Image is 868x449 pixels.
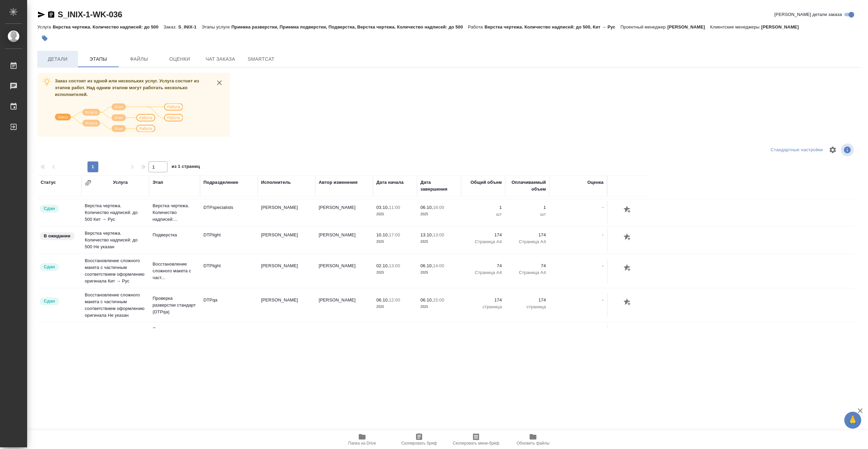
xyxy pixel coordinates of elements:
[389,232,400,237] p: 17:00
[315,201,373,224] td: [PERSON_NAME]
[37,11,45,19] button: Скопировать ссылку для ЯМессенджера
[200,324,258,348] td: Проектный офис
[200,201,258,224] td: DTPspecialists
[602,232,604,237] a: -
[376,205,389,210] p: 03.10,
[44,233,71,239] p: В ожидании
[465,211,502,218] p: шт
[468,24,485,30] p: Работа
[389,263,400,268] p: 13:00
[509,297,546,304] p: 174
[420,211,458,218] p: 2025
[420,205,433,210] p: 06.10,
[258,228,315,252] td: [PERSON_NAME]
[465,204,502,211] p: 1
[178,24,202,30] p: S_INIX-1
[465,297,502,304] p: 174
[44,263,55,270] p: Сдан
[485,24,620,30] p: Верстка чертежа. Количество надписей: до 500, Кит → Рус
[315,324,373,348] td: [PERSON_NAME]
[37,24,53,30] p: Услуга
[214,78,224,88] button: close
[172,162,200,172] span: из 1 страниц
[231,24,468,30] p: Приемка разверстки, Приемка подверстки, Подверстка, Верстка чертежа. Количество надписей: до 500
[153,179,163,186] div: Этап
[465,328,502,334] p: 708
[204,55,237,63] span: Чат заказа
[319,179,357,186] div: Автор изменения
[667,24,710,30] p: [PERSON_NAME]
[509,238,546,245] p: Страница А4
[41,179,56,186] div: Статус
[602,297,604,302] a: -
[123,55,155,63] span: Файлы
[81,227,149,254] td: Верстка чертежа. Количество надписей: до 500 Не указан
[433,205,444,210] p: 16:00
[509,179,546,193] div: Оплачиваемый объем
[509,328,546,334] p: 708
[465,232,502,238] p: 174
[509,304,546,310] p: страница
[153,295,197,315] p: Проверка разверстки стандарт (DTPqa)
[55,78,199,97] span: Заказ состоит из одной или нескольких услуг. Услуга состоит из этапов работ. Над одним этапом мог...
[153,261,197,281] p: Восстановление сложного макета с част...
[420,297,433,302] p: 06.10,
[622,297,633,308] button: Добавить оценку
[376,232,389,237] p: 10.10,
[44,205,55,212] p: Сдан
[471,179,502,186] div: Общий объем
[622,204,633,216] button: Добавить оценку
[315,228,373,252] td: [PERSON_NAME]
[258,201,315,224] td: [PERSON_NAME]
[774,11,842,18] span: [PERSON_NAME] детали заказа
[509,262,546,269] p: 74
[420,269,458,276] p: 2025
[376,304,414,310] p: 2025
[465,238,502,245] p: Страница А4
[420,238,458,245] p: 2025
[200,228,258,252] td: DTPlight
[153,202,197,223] p: Верстка чертежа. Количество надписей:...
[769,145,825,155] div: split button
[465,269,502,276] p: Страница А4
[376,297,389,302] p: 06.10,
[376,263,389,268] p: 02.10,
[37,31,52,46] button: Добавить тэг
[153,232,197,238] p: Подверстка
[202,24,232,30] p: Этапы услуги
[258,293,315,317] td: [PERSON_NAME]
[261,179,291,186] div: Исполнитель
[841,143,855,156] span: Посмотреть информацию
[82,55,115,63] span: Этапы
[163,55,196,63] span: Оценки
[420,304,458,310] p: 2025
[315,259,373,283] td: [PERSON_NAME]
[258,259,315,283] td: [PERSON_NAME]
[433,263,444,268] p: 14:00
[620,24,667,30] p: Проектный менеджер
[203,179,238,186] div: Подразделение
[622,262,633,274] button: Добавить оценку
[844,412,861,429] button: 🙏
[602,263,604,268] a: -
[465,304,502,310] p: страница
[53,24,163,30] p: Верстка чертежа. Количество надписей: до 500
[200,259,258,283] td: DTPlight
[825,142,841,158] span: Настроить таблицу
[376,269,414,276] p: 2025
[163,24,178,30] p: Заказ:
[420,232,433,237] p: 13.10,
[153,326,197,346] p: Постредактура машинного перевода
[81,254,149,288] td: Восстановление сложного макета с частичным соответствием оформлению оригинала Кит → Рус
[315,293,373,317] td: [PERSON_NAME]
[245,55,277,63] span: SmartCat
[433,297,444,302] p: 15:00
[41,55,74,63] span: Детали
[58,10,122,19] a: S_INIX-1-WK-036
[200,293,258,317] td: DTPqa
[509,204,546,211] p: 1
[465,262,502,269] p: 74
[44,298,55,305] p: Сдан
[509,211,546,218] p: шт
[389,205,400,210] p: 11:00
